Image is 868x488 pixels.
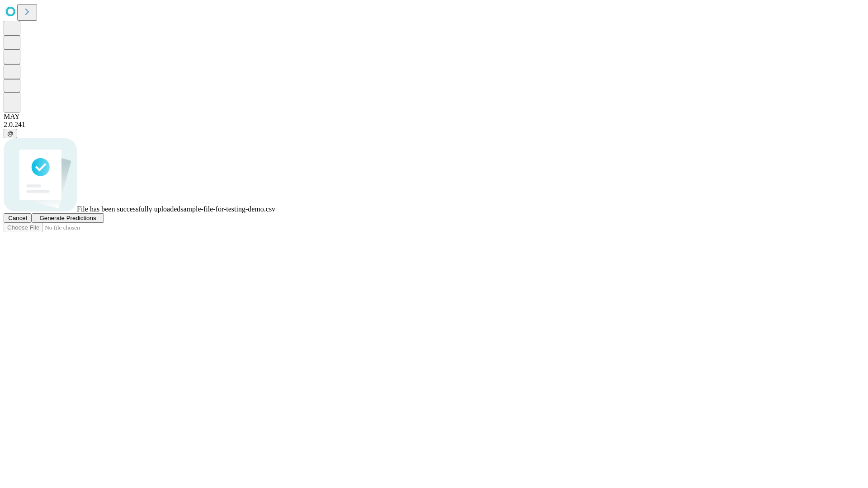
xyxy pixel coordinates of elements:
button: Generate Predictions [32,213,104,223]
div: 2.0.241 [4,121,864,129]
span: Generate Predictions [39,215,96,221]
span: File has been successfully uploaded [77,205,180,213]
button: Cancel [4,213,32,223]
button: @ [4,129,17,138]
span: sample-file-for-testing-demo.csv [180,205,275,213]
div: MAY [4,113,864,121]
span: @ [7,130,14,137]
span: Cancel [8,215,27,221]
